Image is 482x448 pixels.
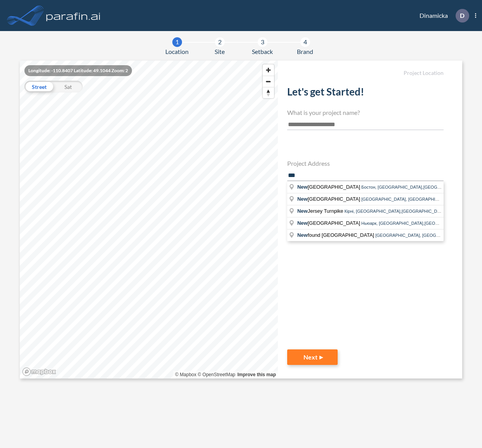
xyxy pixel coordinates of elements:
canvas: Map [20,61,278,379]
span: Setback [252,47,273,56]
span: Jersey Turnpike [297,208,345,214]
span: found [GEOGRAPHIC_DATA] [297,232,375,238]
div: Street [24,81,54,92]
span: Бостон, [GEOGRAPHIC_DATA],[GEOGRAPHIC_DATA] [361,185,468,189]
a: OpenStreetMap [198,372,235,377]
h4: What is your project name? [287,109,444,116]
img: logo [45,8,102,23]
span: New [297,196,308,202]
button: Zoom out [263,76,274,87]
span: Brand [297,47,313,56]
span: New [297,184,308,190]
span: Site [215,47,225,56]
button: Zoom in [263,64,274,76]
p: D [460,12,465,19]
h2: Let's get Started! [287,86,444,101]
div: 1 [172,37,182,47]
a: Mapbox homepage [22,367,56,376]
span: [GEOGRAPHIC_DATA] [297,184,361,190]
span: Reset bearing to north [263,87,274,98]
span: Кірні, [GEOGRAPHIC_DATA],[GEOGRAPHIC_DATA] [344,209,446,214]
div: 3 [258,37,267,47]
span: New [297,220,308,226]
div: 2 [215,37,225,47]
span: Location [165,47,189,56]
button: Next [287,349,338,365]
div: Dinamicka [408,9,476,23]
div: Longitude: -110.8407 Latitude: 49.1044 Zoom: 2 [24,65,132,76]
div: Sat [54,81,83,92]
span: [GEOGRAPHIC_DATA] [297,196,361,202]
a: Mapbox [175,372,196,377]
a: Improve this map [238,372,276,377]
div: 4 [300,37,310,47]
span: Ньюарк, [GEOGRAPHIC_DATA],[GEOGRAPHIC_DATA] [361,221,469,226]
span: Zoom out [263,76,274,87]
span: New [297,208,308,214]
span: [GEOGRAPHIC_DATA] [297,220,361,226]
h4: Project Address [287,160,444,167]
button: Reset bearing to north [263,87,274,98]
span: New [297,232,308,238]
h5: Project Location [287,70,444,76]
